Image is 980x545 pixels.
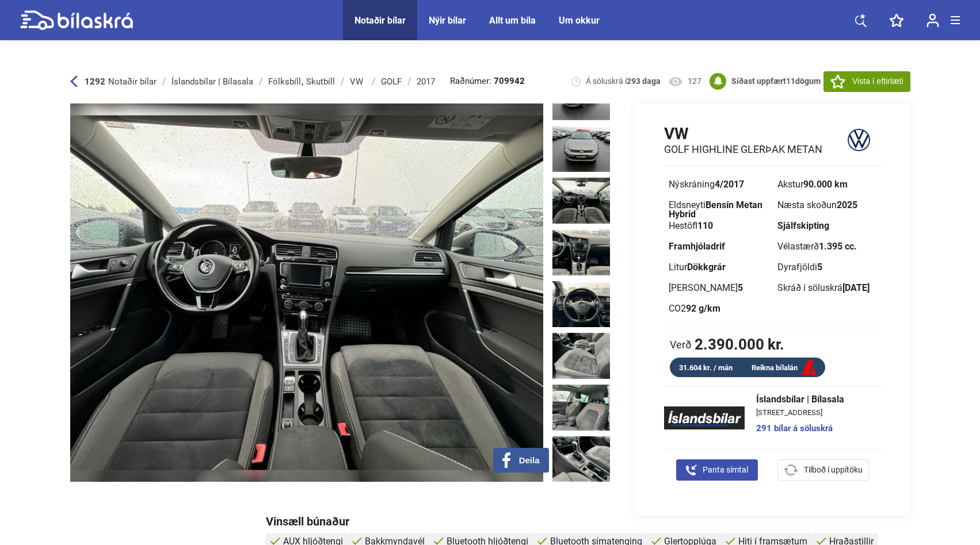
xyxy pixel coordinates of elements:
[664,143,822,156] h2: GOLF HIGHLINE GLERÞAK METAN
[777,263,877,272] div: Dyrafjöldi
[429,15,466,26] a: Nýir bílar
[777,283,877,293] div: Skráð í söluskrá
[842,282,870,293] b: [DATE]
[756,409,844,416] span: [STREET_ADDRESS]
[687,262,726,272] b: Dökkgrár
[837,124,882,156] img: logo VW GOLF HIGHLINE GLERÞAK METAN
[85,76,105,87] b: 1292
[559,15,600,26] a: Um okkur
[817,262,822,272] b: 5
[552,281,610,327] img: 1730121680_6482880349542758053_2421652929379364.jpg
[494,77,525,86] b: 709942
[786,76,795,86] span: 11
[742,361,825,375] a: Reikna bílalán
[552,333,610,379] img: 1730121680_4910743642763436138_2421653517101100.jpg
[627,76,661,86] b: 293 daga
[804,464,863,476] span: Tilboð í uppítöku
[715,179,744,190] b: 4/2017
[586,76,661,87] span: Á söluskrá í
[350,77,366,86] div: VW
[489,15,536,26] a: Allt um bíla
[777,180,877,189] div: Akstur
[926,13,939,28] img: user-login.svg
[669,180,768,189] div: Nýskráning
[777,201,877,210] div: Næsta skoðun
[697,220,713,231] b: 110
[669,283,768,293] div: [PERSON_NAME]
[552,229,610,275] img: 1730121679_8413747807489929100_2421652273304436.jpg
[852,75,903,87] span: Vista í eftirlæti
[738,282,743,293] b: 5
[819,241,857,252] b: 1.395 cc.
[703,464,748,476] span: Panta símtal
[266,516,910,527] div: Vinsæll búnaður
[669,263,768,272] div: Litur
[417,77,435,86] div: 2017
[670,339,692,350] span: Verð
[777,220,829,231] b: Sjálfskipting
[837,199,857,210] b: 2025
[493,448,549,473] button: Deila
[670,361,742,374] div: 31.604 kr. / mán
[108,76,157,87] span: Notaðir bílar
[686,303,720,314] b: 92 g/km
[552,178,610,224] img: 1730121679_1888260154644624034_2421651641840263.jpg
[306,77,335,86] div: Skutbíll
[519,455,540,466] span: Deila
[552,436,610,482] img: 1730121682_4799867472795452487_2421654747065127.jpg
[268,77,301,86] div: Fólksbíll
[669,304,768,313] div: CO2
[552,126,610,172] img: 1730121678_3692181953332752110_2421651045343452.jpg
[171,77,253,86] div: Íslandsbílar | Bílasala
[669,221,768,231] div: Hestöfl
[669,201,768,210] div: Eldsneyti
[688,76,701,87] span: 127
[669,241,725,252] b: Framhjóladrif
[354,15,406,26] a: Notaðir bílar
[381,77,402,86] div: GOLF
[777,242,877,251] div: Vélastærð
[552,385,610,431] img: 1730121681_5896060750624617069_2421654118279609.jpg
[803,179,848,190] b: 90.000 km
[664,124,822,143] h1: VW
[756,395,844,404] span: Íslandsbílar | Bílasala
[756,424,844,433] a: 291 bílar á söluskrá
[731,76,821,86] b: Síðast uppfært dögum
[823,71,910,92] button: Vista í eftirlæti
[669,199,762,220] b: Bensín Metan Hybrid
[695,337,784,352] b: 2.390.000 kr.
[450,77,525,86] span: Raðnúmer:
